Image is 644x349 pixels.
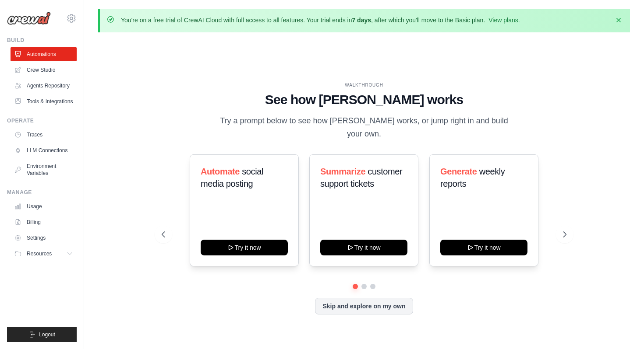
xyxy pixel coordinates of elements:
a: Billing [11,215,77,229]
a: View plans [488,17,518,24]
div: Operate [7,117,77,124]
span: Resources [27,250,52,257]
div: Build [7,37,77,44]
a: Usage [11,199,77,213]
span: social media posting [201,167,263,188]
a: Traces [11,128,77,142]
a: Environment Variables [11,159,77,180]
button: Logout [7,327,77,342]
div: WALKTHROUGH [162,82,566,88]
button: Resources [11,247,77,261]
button: Try it now [440,240,527,255]
div: Manage [7,189,77,196]
a: Settings [11,231,77,245]
a: LLM Connections [11,143,77,157]
span: weekly reports [440,167,505,188]
a: Tools & Integrations [11,94,77,108]
button: Try it now [201,240,288,255]
a: Agents Repository [11,79,77,93]
span: customer support tickets [320,167,402,188]
span: Generate [440,167,477,176]
button: Skip and explore on my own [315,298,413,314]
a: Automations [11,47,77,61]
p: Try a prompt below to see how [PERSON_NAME] works, or jump right in and build your own. [217,115,511,140]
p: You're on a free trial of CrewAI Cloud with full access to all features. Your trial ends in , aft... [121,16,520,24]
span: Summarize [320,167,365,176]
span: Logout [39,331,55,338]
strong: 7 days [352,17,371,24]
a: Crew Studio [11,63,77,77]
h1: See how [PERSON_NAME] works [162,92,566,108]
button: Try it now [320,240,407,255]
img: Logo [7,12,51,25]
span: Automate [201,167,240,176]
